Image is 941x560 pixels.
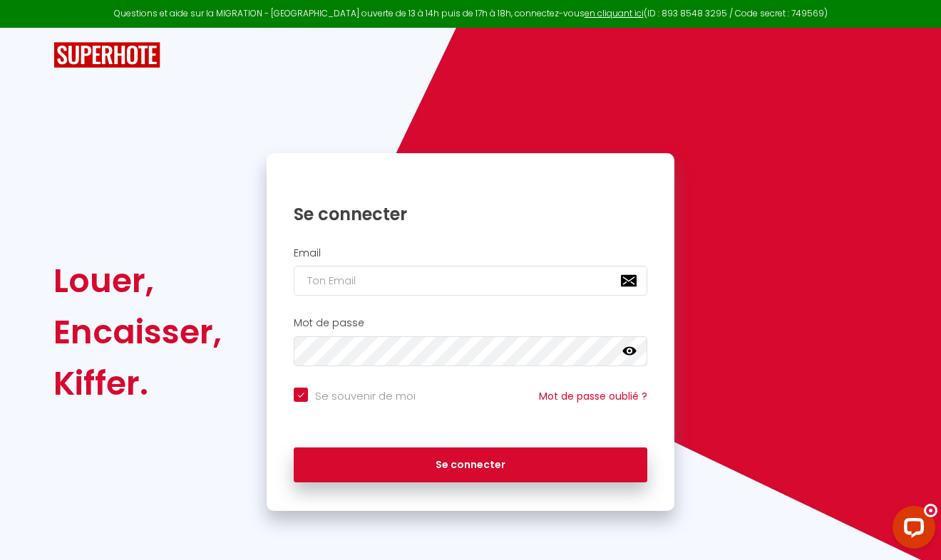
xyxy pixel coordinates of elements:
h2: Mot de passe [294,317,647,329]
div: Encaisser, [53,306,222,358]
div: Louer, [53,255,222,306]
a: en cliquant ici [585,7,644,19]
img: SuperHote logo [53,42,160,68]
button: Se connecter [294,447,647,483]
h1: Se connecter [294,203,647,225]
div: Kiffer. [53,358,222,409]
input: Ton Email [294,266,647,296]
a: Mot de passe oublié ? [539,389,647,403]
h2: Email [294,247,647,259]
iframe: LiveChat chat widget [881,500,941,560]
